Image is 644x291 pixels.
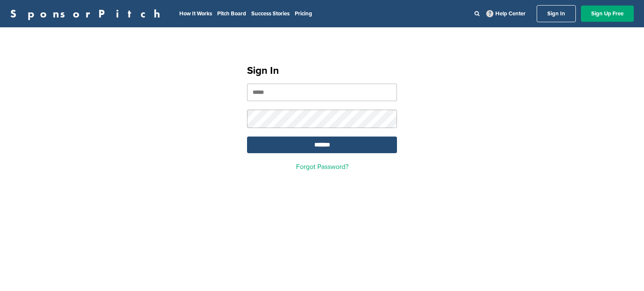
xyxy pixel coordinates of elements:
a: Help Center [485,9,527,19]
a: Sign In [537,5,576,22]
a: Success Stories [251,10,290,17]
a: Pitch Board [217,10,246,17]
h1: Sign In [247,63,397,79]
a: How It Works [179,10,212,17]
a: SponsorPitch [10,8,166,19]
a: Pricing [295,10,312,17]
a: Forgot Password? [296,163,348,171]
a: Sign Up Free [581,6,634,22]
